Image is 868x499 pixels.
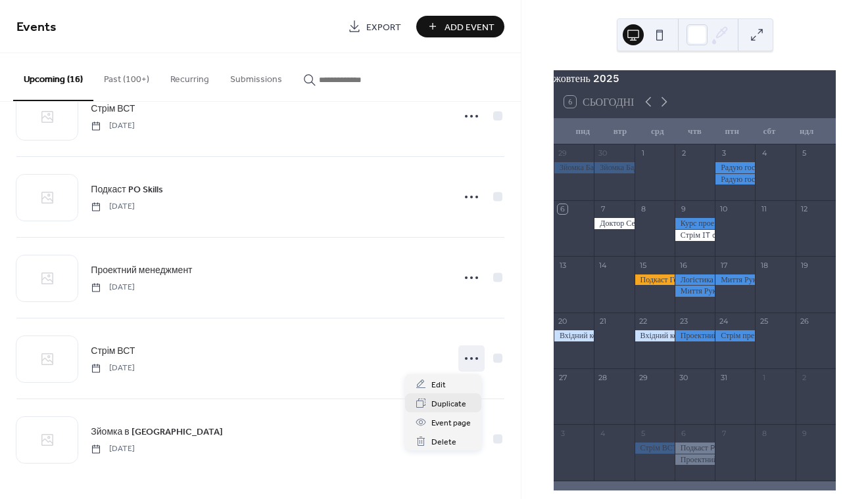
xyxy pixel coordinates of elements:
div: 6 [679,428,688,438]
div: сбт [751,118,788,144]
div: 2 [679,148,688,158]
span: Event page [431,416,471,430]
span: Проектний менеджмент [91,264,192,278]
div: Миття Рук [715,274,755,286]
div: Стрім ВСТ [635,443,675,454]
span: Стрім ВСТ [91,102,135,116]
a: Стрім ВСТ [91,101,135,116]
div: 7 [598,204,608,214]
span: [DATE] [91,201,135,213]
div: 1 [639,148,648,158]
div: 16 [679,260,688,270]
span: [DATE] [91,120,135,132]
a: Export [338,16,411,37]
div: ндл [788,118,825,144]
div: Радую гостя, керівники [715,174,755,185]
button: Add Event [416,16,504,37]
div: Подкаст Гефест, 2 зйомки [635,274,675,286]
div: 23 [679,316,688,326]
a: Зйомка в [GEOGRAPHIC_DATA] [91,424,222,439]
span: Export [366,20,401,34]
span: Стрім ВСТ [91,345,135,358]
div: 12 [800,204,809,214]
div: 21 [598,316,608,326]
div: 17 [719,260,729,270]
a: Проектний менеджмент [91,263,192,278]
div: срд [639,118,676,144]
div: 13 [558,260,567,270]
div: 28 [598,372,608,382]
div: 31 [719,372,729,382]
span: [DATE] [91,362,135,374]
span: Duplicate [431,397,466,411]
div: 3 [558,428,567,438]
div: 30 [679,372,688,382]
div: 9 [800,428,809,438]
div: Стрім презентація книги [715,330,755,341]
button: Submissions [220,53,293,100]
div: 15 [639,260,648,270]
div: 1 [759,372,769,382]
a: Стрім ВСТ [91,343,135,358]
button: Recurring [160,53,220,100]
div: Зйомка Бадді [554,162,594,173]
div: Доктор Сем стрім, радіорубка [594,218,634,229]
span: Delete [431,435,456,449]
div: Стрім IT day Temabit [675,230,715,241]
div: 10 [719,204,729,214]
div: 8 [759,428,769,438]
div: 4 [598,428,608,438]
span: Подкаст PO Skills [91,183,162,197]
span: Edit [431,378,446,392]
div: Логістика історія майстрів [675,274,715,286]
div: 2 [800,372,809,382]
div: 5 [639,428,648,438]
button: Upcoming (16) [13,53,93,101]
div: 7 [719,428,729,438]
div: 5 [800,148,809,158]
div: Вхідний контроль, Відвантаження, Контроль придатності [554,330,594,341]
div: Курс проектний менеджмент 3-4 [675,218,715,229]
div: жовтень 2025 [554,70,836,86]
span: [DATE] [91,282,135,293]
div: 25 [759,316,769,326]
div: 22 [639,316,648,326]
div: 29 [558,148,567,158]
div: Проектний менеджмент 5/6 [675,330,715,341]
div: 6 [558,204,567,214]
div: 11 [759,204,769,214]
button: Past (100+) [93,53,160,100]
div: Вхідний контроль, Відвантаження, Контроль придатності [635,330,675,341]
div: Миття Рук [675,286,715,297]
div: 20 [558,316,567,326]
div: 27 [558,372,567,382]
div: пнд [564,118,602,144]
div: Проектний менеджмент [675,454,715,466]
div: 19 [800,260,809,270]
div: Зйомка Бадді [594,162,634,173]
div: 9 [679,204,688,214]
span: [DATE] [91,443,135,455]
span: Events [16,14,57,40]
div: 24 [719,316,729,326]
div: 4 [759,148,769,158]
div: 29 [639,372,648,382]
div: 3 [719,148,729,158]
div: чтв [676,118,713,144]
div: 30 [598,148,608,158]
div: Подкаст PO Skills [675,443,715,454]
span: Зйомка в [GEOGRAPHIC_DATA] [91,425,222,439]
a: Подкаст PO Skills [91,182,162,197]
div: 26 [800,316,809,326]
div: втр [602,118,639,144]
div: 14 [598,260,608,270]
div: 8 [639,204,648,214]
div: птн [713,118,751,144]
span: Add Event [445,20,494,34]
div: Радую гостя стрім [715,162,755,173]
div: 18 [759,260,769,270]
